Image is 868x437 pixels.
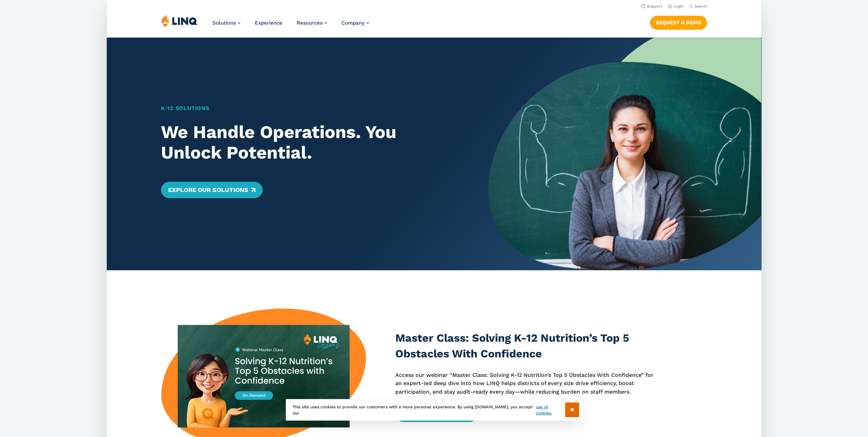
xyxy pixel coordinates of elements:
a: use of cookies. [536,404,565,416]
div: This site uses cookies to provide our customers with a more personal experience. By using [DOMAIN... [286,399,583,421]
span: Resources [297,20,323,26]
p: Access our webinar “Master Class: Solving K-12 Nutrition’s Top 5 Obstacles With Confidence” for a... [395,371,660,396]
nav: Utility Navigation [107,2,762,10]
a: Login [667,4,683,9]
h1: K‑12 Solutions [161,104,462,112]
span: Search [694,4,707,9]
a: Request a Demo [650,16,707,29]
button: Open Search Bar [689,4,707,9]
a: Support [641,4,662,9]
nav: Button Navigation [650,14,707,29]
h3: Master Class: Solving K-12 Nutrition’s Top 5 Obstacles With Confidence [395,330,660,361]
nav: Primary Navigation [212,14,369,37]
a: Company [341,20,369,26]
span: Solutions [212,20,236,26]
a: Experience [255,20,282,26]
span: Company [341,20,365,26]
a: Solutions [212,20,240,26]
h2: We Handle Operations. You Unlock Potential. [161,122,462,163]
a: Explore Our Solutions [161,182,262,198]
img: LINQ | K‑12 Software [161,14,197,27]
img: Home Banner [488,38,761,270]
a: Resources [297,20,327,26]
